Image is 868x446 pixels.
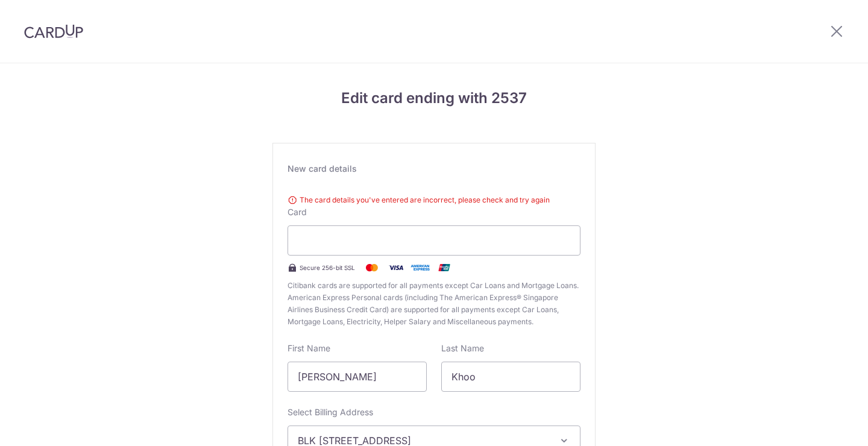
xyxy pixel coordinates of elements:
[288,280,580,328] span: Citibank cards are supported for all payments except Car Loans and Mortgage Loans. American Expre...
[288,194,580,206] div: The card details you've entered are incorrect, please check and try again
[288,163,580,175] div: New card details
[432,260,456,275] img: .alt.unionpay
[441,342,484,354] label: Last Name
[288,362,427,392] input: Cardholder First Name
[288,406,373,418] label: Select Billing Address
[790,410,856,440] iframe: Opens a widget where you can find more information
[298,233,570,248] iframe: Secure card payment input frame
[24,24,83,39] img: CardUp
[360,260,384,275] img: Mastercard
[272,87,596,109] h4: Edit card ending with 2537
[384,260,408,275] img: Visa
[441,362,580,392] input: Cardholder Last Name
[300,263,355,272] span: Secure 256-bit SSL
[408,260,432,275] img: .alt.amex
[288,206,307,218] label: Card
[288,342,330,354] label: First Name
